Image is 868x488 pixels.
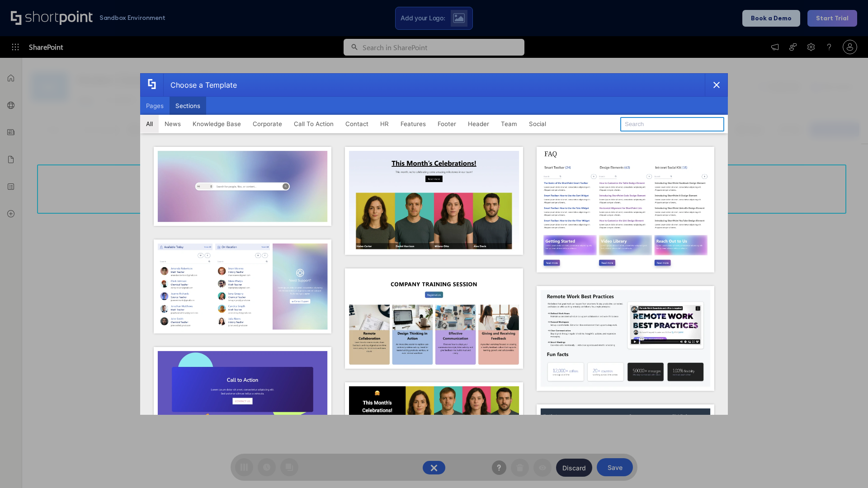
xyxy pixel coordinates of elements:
[159,115,187,133] button: News
[523,115,552,133] button: Social
[495,115,523,133] button: Team
[163,74,237,96] div: Choose a Template
[374,115,395,133] button: HR
[140,97,170,115] button: Pages
[395,115,432,133] button: Features
[340,115,374,133] button: Contact
[432,115,462,133] button: Footer
[140,115,159,133] button: All
[620,117,724,131] input: Search
[140,73,728,415] div: template selector
[462,115,495,133] button: Header
[823,445,868,488] iframe: Chat Widget
[187,115,247,133] button: Knowledge Base
[247,115,288,133] button: Corporate
[288,115,340,133] button: Call To Action
[170,97,206,115] button: Sections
